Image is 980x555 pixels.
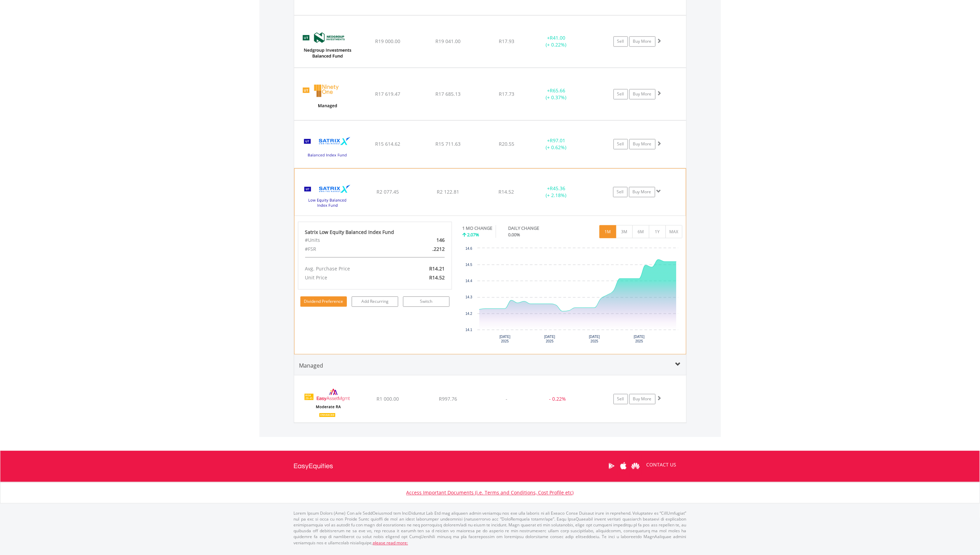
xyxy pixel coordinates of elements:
[298,24,357,66] img: UT.ZA.TMBFG.png
[499,189,514,195] span: R14.52
[375,141,400,147] span: R15 614.62
[634,335,645,343] text: [DATE] 2025
[613,37,628,47] a: Sell
[499,335,510,343] text: [DATE] 2025
[618,455,630,477] a: Apple
[435,141,461,147] span: R15 711.63
[403,297,450,307] a: Switch
[400,245,450,254] div: .2212
[506,396,507,402] span: -
[530,137,582,151] div: + (+ 0.62%)
[437,189,459,195] span: R2 122.81
[373,540,408,546] a: please read more:
[629,139,656,150] a: Buy More
[462,245,682,348] svg: Interactive chart
[613,187,628,197] a: Sell
[530,185,582,199] div: + (+ 2.18%)
[466,328,473,332] text: 14.1
[536,396,580,403] div: - 0.22%
[550,35,565,41] span: R41.00
[642,455,681,475] a: CONTACT US
[550,185,565,192] span: R45.36
[462,245,682,348] div: Chart. Highcharts interactive chart.
[632,225,649,238] button: 6M
[299,362,323,370] span: Managed
[352,297,398,307] a: Add Recurring
[508,232,520,238] span: 0.00%
[508,225,563,232] div: DAILY CHANGE
[613,89,628,100] a: Sell
[305,229,445,236] div: Satrix Low Equity Balanced Index Fund
[499,91,514,97] span: R17.73
[435,91,461,97] span: R17 685.13
[300,245,400,254] div: #FSR
[400,236,450,245] div: 146
[589,335,600,343] text: [DATE] 2025
[375,91,400,97] span: R17 619.47
[298,77,357,118] img: UT.ZA.MTBTE.png
[298,177,357,214] img: UT.ZA.SLEA1.png
[466,312,473,316] text: 14.2
[300,265,400,274] div: Avg. Purchase Price
[298,130,357,166] img: UT.ZA.SATBI.png
[599,225,616,238] button: 1M
[429,266,445,272] span: R14.21
[435,38,461,45] span: R19 041.00
[439,396,457,402] span: R997.76
[499,141,514,147] span: R20.55
[649,225,666,238] button: 1Y
[550,88,565,94] span: R65.66
[613,394,628,404] a: Sell
[630,455,642,477] a: Huawei
[606,455,618,477] a: Google Play
[300,274,400,282] div: Unit Price
[466,296,473,299] text: 14.3
[294,451,333,482] a: EasyEquities
[616,225,633,238] button: 3M
[298,384,357,421] img: EMPBundle_EModerateRA.png
[462,225,492,232] div: 1 MO CHANGE
[376,189,399,195] span: R2 077.45
[467,232,479,238] span: 2.07%
[466,247,473,251] text: 14.6
[499,38,514,45] span: R17.93
[550,137,565,144] span: R97.01
[466,279,473,283] text: 14.4
[429,275,445,281] span: R14.52
[629,187,655,197] a: Buy More
[466,263,473,267] text: 14.5
[666,225,682,238] button: MAX
[530,88,582,101] div: + (+ 0.37%)
[629,394,656,404] a: Buy More
[530,35,582,49] div: + (+ 0.22%)
[300,297,347,307] a: Dividend Preference
[406,490,574,496] a: Access Important Documents (i.e. Terms and Conditions, Cost Profile etc)
[300,236,400,245] div: #Units
[375,38,400,45] span: R19 000.00
[629,89,656,100] a: Buy More
[294,511,687,546] p: Lorem Ipsum Dolors (Ame) Con a/e SeddOeiusmod tem InciDiduntut Lab Etd mag aliquaen admin veniamq...
[376,396,399,402] span: R1 000.00
[629,37,656,47] a: Buy More
[613,139,628,150] a: Sell
[544,335,555,343] text: [DATE] 2025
